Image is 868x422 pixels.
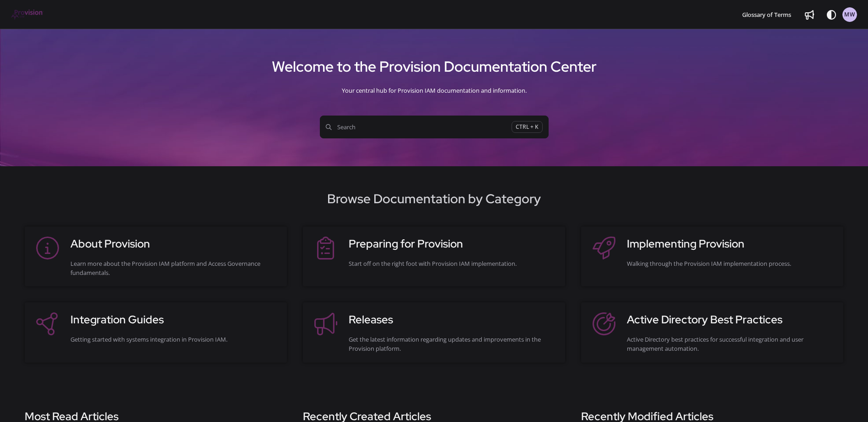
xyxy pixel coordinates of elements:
a: Project logo [11,10,43,20]
div: Your central hub for Provision IAM documentation and information. [11,79,857,102]
a: Whats new [802,7,817,22]
button: MW [842,7,857,22]
a: Preparing for ProvisionStart off on the right foot with Provision IAM implementation. [312,236,556,277]
h3: Preparing for Provision [349,236,556,252]
button: Theme options [824,7,839,22]
h3: Active Directory Best Practices [627,311,834,328]
div: Getting started with systems integration in Provision IAM. [70,335,278,344]
div: Walking through the Provision IAM implementation process. [627,259,834,268]
img: brand logo [11,10,43,20]
span: Glossary of Terms [742,11,791,19]
div: Get the latest information regarding updates and improvements in the Provision platform. [349,335,556,353]
div: Learn more about the Provision IAM platform and Access Governance fundamentals. [70,259,278,277]
a: About ProvisionLearn more about the Provision IAM platform and Access Governance fundamentals. [34,236,278,277]
a: Implementing ProvisionWalking through the Provision IAM implementation process. [590,236,834,277]
a: ReleasesGet the latest information regarding updates and improvements in the Provision platform. [312,311,556,353]
h3: About Provision [70,236,278,252]
h1: Welcome to the Provision Documentation Center [11,54,857,79]
h3: Implementing Provision [627,236,834,252]
h3: Integration Guides [70,311,278,328]
span: Search [326,122,512,132]
div: Start off on the right foot with Provision IAM implementation. [349,259,556,268]
a: Active Directory Best PracticesActive Directory best practices for successful integration and use... [590,311,834,353]
span: CTRL + K [512,121,543,133]
h2: Browse Documentation by Category [11,189,857,208]
h3: Releases [349,311,556,328]
a: Integration GuidesGetting started with systems integration in Provision IAM. [34,311,278,353]
div: Active Directory best practices for successful integration and user management automation. [627,335,834,353]
span: MW [844,11,855,19]
button: SearchCTRL + K [320,116,549,138]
